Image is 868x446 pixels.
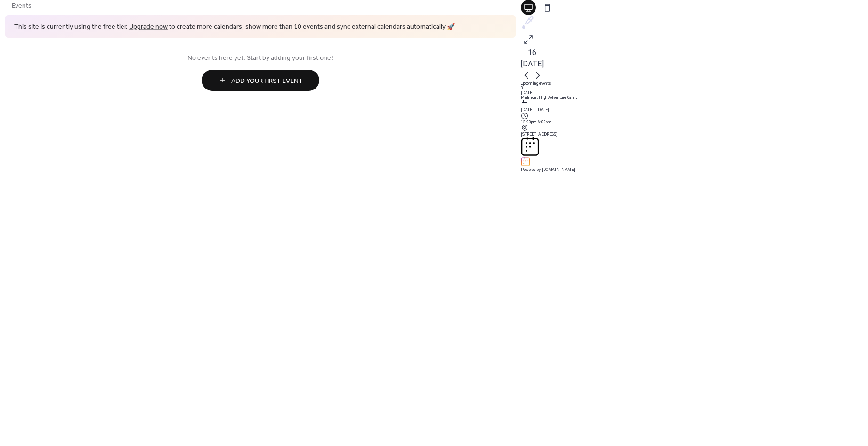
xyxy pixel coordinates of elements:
[521,124,868,132] div: ​
[521,86,868,90] div: 3
[518,45,547,72] button: 16[DATE]
[521,107,549,112] span: [DATE] - [DATE]
[521,132,558,137] a: [STREET_ADDRESS]
[14,23,455,32] span: This site is currently using the free tier. to create more calendars, show more than 10 events an...
[521,120,537,124] span: 12:00pm
[521,112,868,120] div: ​
[521,100,868,107] div: ​
[202,70,319,91] button: Add Your First Event
[12,70,509,91] a: Add Your First Event
[231,76,303,86] span: Add Your First Event
[542,167,575,172] a: [DOMAIN_NAME]
[537,120,538,124] span: -
[521,90,868,95] div: [DATE]
[521,167,868,172] div: Powered by
[129,21,168,33] a: Upgrade now
[12,53,509,63] span: No events here yet. Start by adding your first one!
[538,120,552,124] span: 6:00pm
[521,81,868,86] div: Upcoming events
[521,95,868,100] div: Philmont High Adventure Camp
